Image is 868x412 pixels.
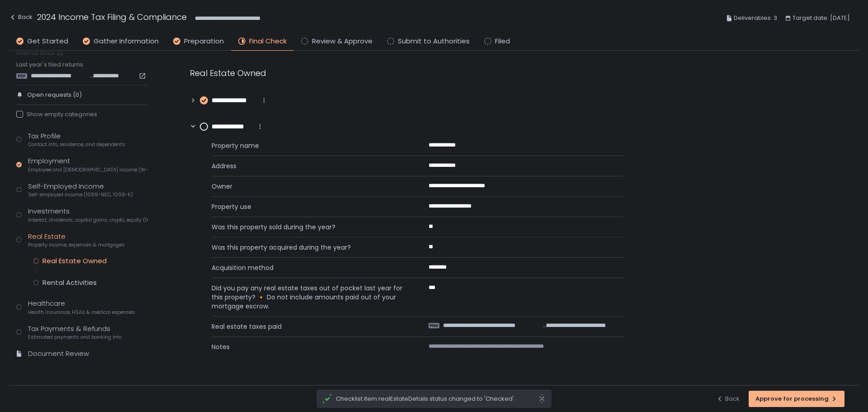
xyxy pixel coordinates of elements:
span: Final Check [249,36,287,47]
div: Back [9,12,33,23]
div: Tax Payments & Refunds [28,324,122,341]
span: Target date: [DATE] [793,13,850,24]
span: Health insurance, HSAs & medical expenses [28,309,135,316]
span: Owner [212,182,407,191]
div: Back [716,395,740,403]
span: Interest, dividends, capital gains, crypto, equity (1099s, K-1s) [28,217,148,223]
button: Back [716,391,740,407]
span: Gather Information [94,36,159,47]
span: Real estate taxes paid [212,322,407,331]
span: Property use [212,202,407,211]
span: Submit to Authorities [398,36,470,47]
div: Self-Employed Income [28,181,133,199]
span: Was this property sold during the year? [212,223,407,232]
h1: 2024 Income Tax Filing & Compliance [37,11,187,23]
div: Real Estate Owned [190,67,624,79]
span: Was this property acquired during the year? [212,243,407,252]
span: Did you pay any real estate taxes out of pocket last year for this property? 🔸 Do not include amo... [212,284,407,311]
span: Review & Approve [312,36,373,47]
span: Deliverables: 3 [734,13,777,24]
svg: close [538,394,546,403]
a: Internal docs [16,49,66,57]
span: Notes [212,342,407,351]
div: Approve for processing [755,395,838,403]
div: Real Estate Owned [42,256,107,265]
button: Back [9,11,33,26]
span: Property income, expenses & mortgages [28,242,125,248]
div: Investments [28,206,148,223]
span: Address [212,161,407,170]
div: Rental Activities [42,278,97,287]
div: Document Review [28,349,89,359]
span: Estimated payments and banking info [28,334,122,341]
span: Property name [212,141,407,150]
div: Last year's filed returns [16,61,148,80]
div: Tax Profile [28,131,125,148]
span: Get Started [27,36,68,47]
span: Filed [495,36,510,47]
span: Employee and [DEMOGRAPHIC_DATA] income (W-2s) [28,166,148,173]
span: Contact info, residence, and dependents [28,141,125,148]
div: Employment [28,156,148,173]
div: Real Estate [28,232,125,249]
span: Acquisition method [212,263,407,272]
div: Healthcare [28,298,135,316]
span: Self-employed income (1099-NEC, 1099-K) [28,191,133,198]
span: Preparation [184,36,224,47]
button: Approve for processing [749,391,844,407]
span: Open requests (0) [27,91,82,99]
span: Checklist item realEstateDetails status changed to 'Checked' [336,395,538,403]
